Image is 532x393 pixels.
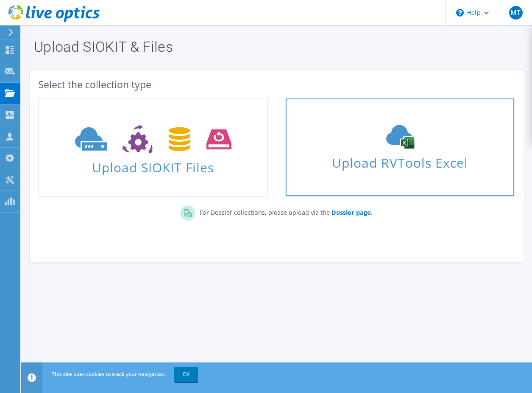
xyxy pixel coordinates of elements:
a: Upload SIOKIT Files [38,98,268,197]
span: This site uses cookies to track your navigation. [52,371,165,378]
a: OK [174,367,198,382]
span: MT [509,6,523,20]
svg: \n [456,9,464,17]
a: Dossier page. [330,208,373,216]
p: For Dossier collections, please upload via the [195,205,373,217]
h1: Upload SIOKIT & Files [34,39,515,54]
a: Upload RVTools Excel [285,98,515,197]
span: Upload RVTools Excel [286,152,514,170]
b: Dossier page. [331,208,373,216]
div: Select the collection type [38,80,515,89]
span: Upload SIOKIT Files [39,156,267,174]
